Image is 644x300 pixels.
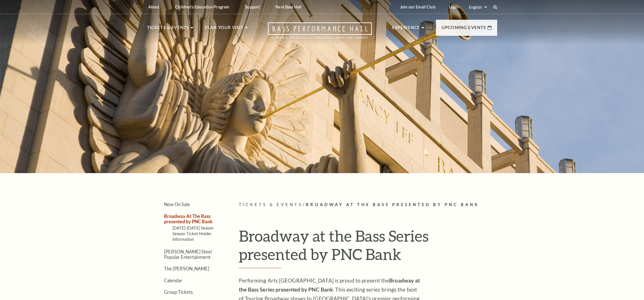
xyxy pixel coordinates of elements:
strong: Broadway at the Bass Series presented by PNC Bank [239,277,420,293]
p: Upcoming Events [442,24,486,34]
a: Season Ticket Holder Information [173,231,212,242]
a: Group Tickets [164,289,193,295]
p: Rent Bass Hall [276,5,302,9]
a: Broadway At The Bass presented by PNC Bank [164,213,213,224]
span: Tickets & Events [239,202,303,207]
p: Children's Education Program [175,5,229,9]
p: Tickets & Events [147,24,189,34]
h1: Broadway at the Bass Series presented by PNC Bank [239,227,497,268]
span: Broadway At The Bass presented by PNC Bank [306,202,479,207]
a: [DATE]-[DATE] Season [173,226,214,230]
a: [PERSON_NAME] Steel Popular Entertainment [164,249,212,260]
a: Calendar [164,278,182,283]
p: Plan Your Visit [205,24,244,34]
p: / [239,201,497,208]
p: About [148,5,160,9]
a: The [PERSON_NAME] [164,266,209,271]
p: Support [245,5,260,9]
a: Now On Sale [164,202,190,207]
p: Experience [392,24,420,34]
select: Select: [468,5,488,10]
